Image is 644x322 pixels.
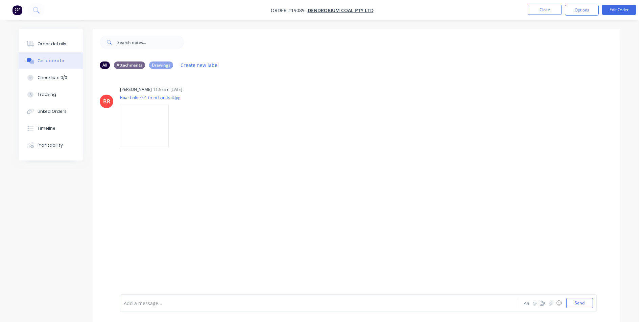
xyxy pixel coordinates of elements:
button: @ [530,299,539,307]
button: Options [565,5,599,16]
button: Create new label [177,60,222,70]
button: ☺ [555,299,563,307]
button: Order details [19,35,83,52]
button: Edit Order [602,5,636,15]
button: Collaborate [19,52,83,69]
div: BR [103,97,110,105]
button: Tracking [19,86,83,103]
div: [PERSON_NAME] [120,86,152,93]
button: Checklists 0/0 [19,69,83,86]
div: 11:57am [DATE] [153,86,182,93]
button: Timeline [19,120,83,137]
p: Boar bolter 01 front handrail.jpg [120,95,181,100]
img: Factory [12,5,22,15]
button: Profitability [19,137,83,154]
a: Dendrobium Coal Pty Ltd [308,7,374,14]
div: Tracking [38,92,56,98]
div: Drawings [149,61,173,69]
div: Attachments [114,61,145,69]
div: Order details [38,41,66,47]
div: Profitability [38,142,63,148]
span: Order #19089 - [271,7,308,14]
button: Aa [522,299,530,307]
button: Send [566,298,593,308]
div: Collaborate [38,58,64,64]
input: Search notes... [117,35,184,49]
button: Close [528,5,562,15]
div: Linked Orders [38,108,67,115]
button: Linked Orders [19,103,83,120]
div: Timeline [38,125,55,131]
div: All [100,61,110,69]
div: Checklists 0/0 [38,75,67,81]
